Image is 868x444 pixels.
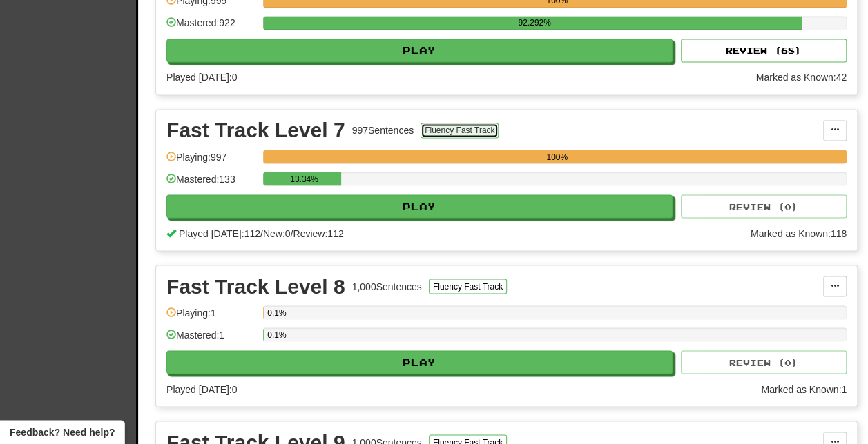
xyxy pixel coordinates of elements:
[681,194,847,218] button: Review (0)
[166,72,237,83] span: Played [DATE]: 0
[166,383,237,394] span: Played [DATE]: 0
[260,228,263,239] span: /
[179,228,260,239] span: Played [DATE]: 112
[267,172,340,185] div: 13.34%
[751,226,847,240] div: Marked as Known: 118
[291,228,293,239] span: /
[681,350,847,374] button: Review (0)
[267,150,847,163] div: 100%
[166,39,673,62] button: Play
[166,16,256,39] div: Mastered: 922
[263,228,291,239] span: New: 0
[166,276,345,296] div: Fast Track Level 8
[352,123,414,137] div: 997 Sentences
[166,194,673,218] button: Play
[166,150,256,172] div: Playing: 997
[166,172,256,194] div: Mastered: 133
[166,327,256,350] div: Mastered: 1
[267,16,802,30] div: 92.292%
[761,382,847,396] div: Marked as Known: 1
[352,279,422,293] div: 1,000 Sentences
[166,350,673,374] button: Play
[681,39,847,62] button: Review (68)
[166,120,345,141] div: Fast Track Level 7
[166,305,256,328] div: Playing: 1
[421,123,499,138] button: Fluency Fast Track
[10,425,115,439] span: Open feedback widget
[429,279,507,294] button: Fluency Fast Track
[755,70,847,84] div: Marked as Known: 42
[293,228,343,239] span: Review: 112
